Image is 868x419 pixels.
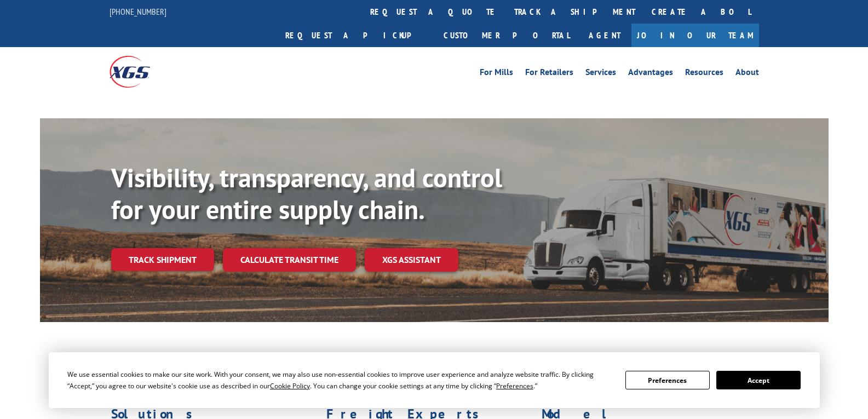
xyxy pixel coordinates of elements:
span: Cookie Policy [270,381,310,391]
div: Cookie Consent Prompt [49,352,820,408]
a: Track shipment [111,248,214,271]
a: For Retailers [525,68,573,80]
a: Advantages [628,68,673,80]
button: Accept [716,371,801,389]
span: Preferences [496,381,533,391]
b: Visibility, transparency, and control for your entire supply chain. [111,160,502,226]
a: Services [585,68,616,80]
a: Calculate transit time [223,248,356,272]
button: Preferences [625,371,710,389]
a: About [735,68,759,80]
a: Join Our Team [631,24,759,47]
a: Resources [685,68,723,80]
a: For Mills [480,68,513,80]
a: Request a pickup [277,24,435,47]
a: XGS ASSISTANT [365,248,458,272]
a: Customer Portal [435,24,578,47]
div: We use essential cookies to make our site work. With your consent, we may also use non-essential ... [67,369,612,392]
a: Agent [578,24,631,47]
a: [PHONE_NUMBER] [110,6,166,17]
